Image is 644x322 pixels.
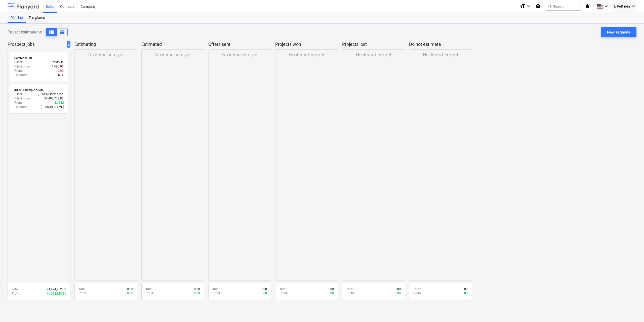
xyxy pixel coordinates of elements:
p: No items here yet [423,52,458,58]
p: Estimated [141,41,202,47]
p: 0.00 [328,291,334,296]
p: Offers sent [208,41,269,47]
p: Total : [279,287,287,291]
span: T. Pettinen [613,4,630,8]
p: Projects lost [342,41,403,47]
span: search [548,4,552,8]
span: more_vert [61,88,65,92]
p: Total : [79,287,86,291]
span: View as columns [48,29,54,35]
p: Profit : [213,291,221,296]
div: New estimate [607,29,630,35]
p: No items here yet [222,52,258,58]
span: more_vert [61,56,65,60]
i: keyboard_arrow_down [603,3,609,9]
p: Total : [213,287,220,291]
button: New estimate [601,27,636,37]
p: 0.00 [261,287,267,291]
p: 0.00 [462,291,468,296]
p: 0.00 [127,287,133,291]
p: Profit : [14,69,23,73]
p: 24,492,772.80 [44,96,64,101]
p: No items here yet [155,52,191,58]
span: View as columns [59,29,65,35]
span: 2 [67,41,70,48]
iframe: Chat Widget [619,298,644,322]
button: Search [546,2,581,11]
p: Client : [14,60,23,64]
p: Total : [12,287,19,292]
p: 0.00 [395,291,401,296]
p: N/A [58,73,64,77]
a: Templates [26,13,48,23]
p: Profit : [146,291,154,296]
p: No items here yet [88,52,124,58]
i: keyboard_arrow_down [630,3,636,9]
p: 0.00 [127,291,133,296]
p: No items here yet [289,52,325,58]
div: Sambla tn 10 [14,56,32,60]
p: No items here yet [356,52,391,58]
p: 4.08 M [54,101,64,105]
p: 24,494,252.80 [47,287,66,292]
p: Profit : [346,291,355,296]
div: Project estimations [8,28,68,36]
p: Raido Ilp [52,60,64,64]
p: Client price : [14,64,30,69]
p: 0.00 [194,287,200,291]
p: Client price : [14,96,30,101]
p: Estimator : [14,73,28,77]
i: Knowledge base [536,3,541,9]
p: 0.00 [58,69,64,73]
p: Profit : [279,291,288,296]
p: Prospect jobs [8,41,65,48]
p: Estimator : [14,105,28,109]
p: Client : [14,92,23,96]
p: 0.00 [194,291,200,296]
p: Profit : [12,292,20,296]
p: Total : [346,287,354,291]
i: format_size [519,3,526,9]
p: + 4,082,128.80 [47,292,66,296]
p: Do not estimate [409,41,470,47]
p: 0.00 [395,287,401,291]
p: [DEMO] Electric Inc. [38,92,64,96]
p: Profit : [14,101,23,105]
p: [PERSON_NAME] [41,105,64,109]
p: Projects won [275,41,336,47]
i: notifications [585,3,590,9]
i: keyboard_arrow_down [526,3,532,9]
p: Estimating [74,41,135,47]
p: 0.00 [328,287,334,291]
p: Total : [146,287,153,291]
p: Profit : [79,291,87,296]
p: 0.00 [462,287,468,291]
div: [DEMO] Sample quote [14,88,44,92]
a: Pipeline [8,13,26,23]
p: 1,480.00 [52,64,64,69]
p: Profit : [413,291,422,296]
p: 0.00 [261,291,267,296]
p: Total : [413,287,421,291]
